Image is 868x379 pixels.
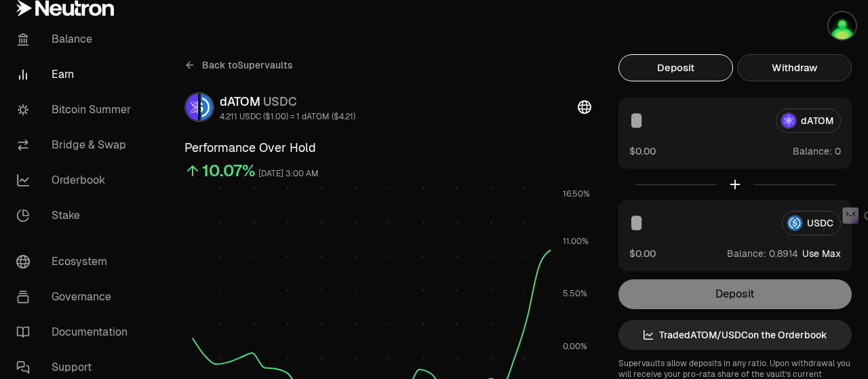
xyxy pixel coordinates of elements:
h3: Performance Over Hold [184,138,591,157]
a: Balance [5,22,146,57]
button: Deposit [618,54,733,81]
a: Governance [5,279,146,315]
div: dATOM [220,92,355,111]
span: Back to Supervaults [202,58,293,72]
img: dATOM Logo [186,94,198,121]
tspan: 11.00% [563,236,589,247]
div: 10.07% [202,160,256,182]
button: Use Max [802,247,841,260]
a: TradedATOM/USDCon the Orderbook [618,320,852,350]
div: 4.211 USDC ($1.00) = 1 dATOM ($4.21) [220,111,355,122]
tspan: 16.50% [563,188,590,199]
img: USDC Logo [201,94,213,121]
span: Balance: [727,247,766,260]
img: Kycka wallet [829,12,856,39]
span: USDC [263,94,297,109]
button: Withdraw [737,54,852,81]
a: Bitcoin Summer [5,92,146,127]
a: Back toSupervaults [184,54,293,76]
button: $0.00 [629,246,656,260]
a: Documentation [5,315,146,350]
a: Earn [5,57,146,92]
a: Stake [5,198,146,233]
a: Orderbook [5,163,146,198]
button: $0.00 [629,144,656,158]
span: Balance: [793,144,832,158]
tspan: 5.50% [563,288,587,299]
a: Ecosystem [5,244,146,279]
div: [DATE] 3:00 AM [258,166,319,182]
tspan: 0.00% [563,341,587,352]
a: Bridge & Swap [5,127,146,163]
